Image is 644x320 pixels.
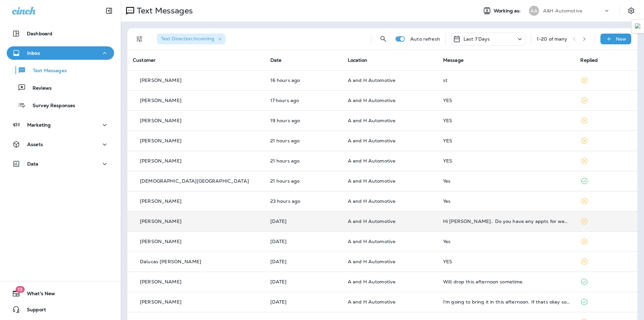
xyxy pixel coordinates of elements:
[7,27,114,40] button: Dashboard
[348,178,396,184] span: A and H Automotive
[7,46,114,60] button: Inbox
[443,198,570,204] div: Yes
[140,78,181,83] p: [PERSON_NAME]
[140,259,201,264] p: Dalucas [PERSON_NAME]
[27,31,52,36] p: Dashboard
[443,57,464,63] span: Message
[26,85,52,92] p: Reviews
[157,34,225,44] div: Text Direction:Incoming
[348,299,396,305] span: A and H Automotive
[270,299,337,305] p: Sep 23, 2025 10:20 AM
[27,161,39,167] p: Data
[140,299,181,305] p: [PERSON_NAME]
[348,238,396,244] span: A and H Automotive
[7,81,114,95] button: Reviews
[270,158,337,164] p: Sep 24, 2025 10:20 AM
[7,63,114,77] button: Text Messages
[348,279,396,285] span: A and H Automotive
[348,158,396,164] span: A and H Automotive
[270,178,337,184] p: Sep 24, 2025 10:20 AM
[100,4,118,17] button: Collapse Sidebar
[443,78,570,83] div: st
[140,138,181,143] p: [PERSON_NAME]
[580,57,598,63] span: Replied
[140,158,181,164] p: [PERSON_NAME]
[529,6,539,16] div: AA
[443,219,570,224] div: Hi James.. Do you have any appts for week of Oct. 13?....2014 Rogue..Lucy Joiner
[464,36,490,42] p: Last 7 Days
[270,239,337,244] p: Sep 23, 2025 10:33 AM
[625,5,637,17] button: Settings
[27,50,40,56] p: Inbox
[7,98,114,112] button: Survey Responses
[7,118,114,132] button: Marketing
[348,138,396,144] span: A and H Automotive
[140,279,181,284] p: [PERSON_NAME]
[443,239,570,244] div: Yes
[140,178,249,184] p: [DEMOGRAPHIC_DATA][GEOGRAPHIC_DATA]
[348,97,396,103] span: A and H Automotive
[443,158,570,164] div: YES
[7,287,114,300] button: 19What's New
[377,32,390,46] button: Search Messages
[26,68,67,74] p: Text Messages
[443,259,570,264] div: YES
[543,8,582,13] p: A&H Automotive
[140,198,181,204] p: [PERSON_NAME]
[348,259,396,265] span: A and H Automotive
[140,239,181,244] p: [PERSON_NAME]
[140,118,181,123] p: [PERSON_NAME]
[270,118,337,123] p: Sep 24, 2025 12:04 PM
[270,78,337,83] p: Sep 24, 2025 02:41 PM
[26,103,75,109] p: Survey Responses
[270,279,337,284] p: Sep 23, 2025 10:24 AM
[270,98,337,103] p: Sep 24, 2025 01:38 PM
[133,57,156,63] span: Customer
[133,32,146,46] button: Filters
[443,98,570,103] div: YES
[15,286,24,293] span: 19
[443,138,570,143] div: YES
[616,36,626,42] p: New
[270,219,337,224] p: Sep 23, 2025 11:40 AM
[348,77,396,83] span: A and H Automotive
[410,36,440,42] p: Auto refresh
[443,299,570,305] div: I'm going to bring it in this afternoon. If thats okay so it will in the morning.. thanks
[270,198,337,204] p: Sep 24, 2025 07:36 AM
[20,307,46,315] span: Support
[443,118,570,123] div: YES
[348,198,396,204] span: A and H Automotive
[20,291,55,299] span: What's New
[537,36,568,42] div: 1 - 20 of many
[348,218,396,224] span: A and H Automotive
[270,138,337,143] p: Sep 24, 2025 10:21 AM
[494,8,522,14] span: Working as:
[27,142,43,147] p: Assets
[7,157,114,171] button: Data
[348,57,367,63] span: Location
[7,303,114,316] button: Support
[140,98,181,103] p: [PERSON_NAME]
[7,138,114,151] button: Assets
[270,57,282,63] span: Date
[635,23,641,29] img: Detect Auto
[140,219,181,224] p: [PERSON_NAME]
[348,118,396,124] span: A and H Automotive
[134,6,193,16] p: Text Messages
[270,259,337,264] p: Sep 23, 2025 10:27 AM
[443,178,570,184] div: Yes
[27,122,51,128] p: Marketing
[443,279,570,284] div: Will drop this afternoon sometime.
[161,36,214,42] span: Text Direction : Incoming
